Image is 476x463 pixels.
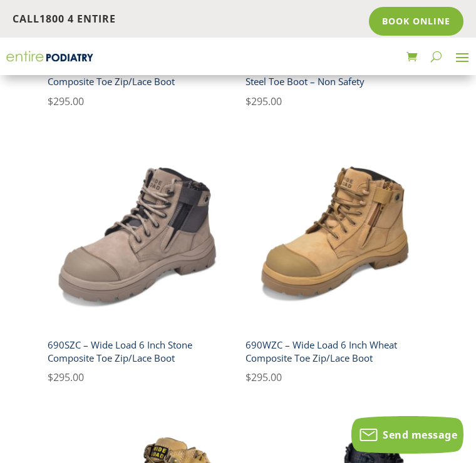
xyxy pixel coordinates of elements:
h2: 690BZN Wide Load Black Zip Sided Non Steel Toe Boot – Non Safety [246,58,428,93]
img: 690SZC wide load safety boot composite toe stone [48,146,230,328]
span: Send message [383,428,457,442]
img: 690WZC wide load safety boot composite toe wheat [246,146,428,328]
p: Call [13,11,238,28]
span: $ [48,94,53,108]
h2: 690BZC – Wide Load 6 Inch Black Composite Toe Zip/Lace Boot [48,58,230,93]
button: Send message [351,416,463,454]
a: 1800 4 ENTIRE [39,12,116,26]
a: 690SZC wide load safety boot composite toe stone690SZC – Wide Load 6 Inch Stone Composite Toe Zip... [48,146,230,386]
h2: 690SZC – Wide Load 6 Inch Stone Composite Toe Zip/Lace Boot [48,333,230,369]
span: $ [246,370,251,384]
bdi: 295.00 [246,94,282,108]
bdi: 295.00 [48,370,84,384]
a: Book Online [369,7,463,36]
bdi: 295.00 [246,370,282,384]
a: 690WZC wide load safety boot composite toe wheat690WZC – Wide Load 6 Inch Wheat Composite Toe Zip... [246,146,428,386]
h2: 690WZC – Wide Load 6 Inch Wheat Composite Toe Zip/Lace Boot [246,333,428,369]
span: $ [246,94,251,108]
bdi: 295.00 [48,94,84,108]
span: $ [48,370,53,384]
